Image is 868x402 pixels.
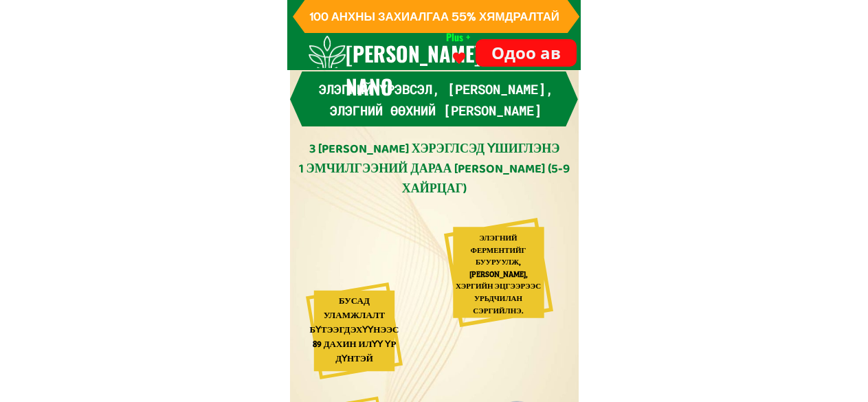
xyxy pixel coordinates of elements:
div: БУСАД УЛАМЖЛАЛТ БҮТЭЭГДЭХҮҮНЭЭС 89 ДАХИН ИЛҮҮ ҮР ДҮНТЭЙ [310,295,399,366]
div: ЭЛЭГНИЙ ФЕРМЕНТИЙГ БУУРУУЛЖ, [PERSON_NAME], ХЭРГИЙН ЭЦГЭЭРЭЭС УРЬДЧИЛАН СЭРГИЙЛНЭ. [454,233,543,317]
h3: Элэгний үрэвсэл, [PERSON_NAME], элэгний өөхний [PERSON_NAME] [296,79,576,121]
p: Одоо ав [476,39,577,67]
h3: [PERSON_NAME] NANO [346,37,498,103]
div: 3 [PERSON_NAME] ХЭРЭГЛСЭД ҮШИГЛЭНЭ 1 ЭМЧИЛГЭЭНИЙ ДАРАА [PERSON_NAME] (5-9 ХАЙРЦАГ) [296,141,574,200]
